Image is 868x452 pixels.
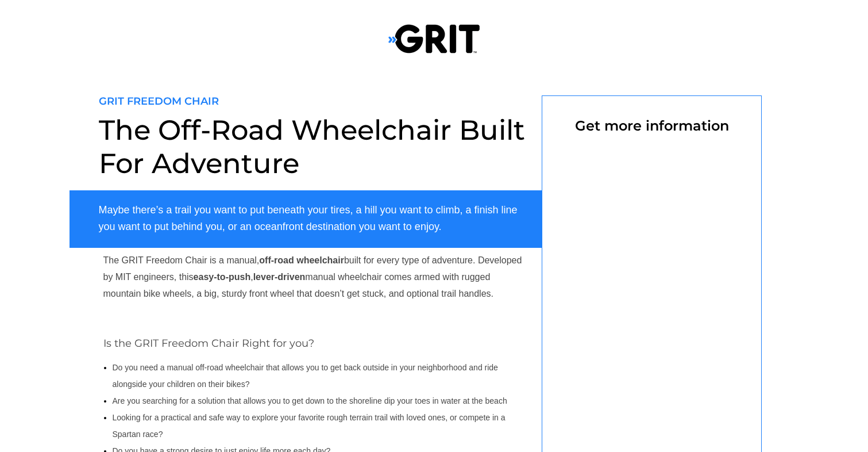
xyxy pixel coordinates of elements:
span: GRIT FREEDOM CHAIR [99,95,219,108]
span: Maybe there’s a trail you want to put beneath your tires, a hill you want to climb, a finish line... [99,204,518,232]
strong: off-road wheelchair [259,255,344,265]
span: Is the GRIT Freedom Chair Right for you? [103,337,314,350]
span: Get more information [575,117,729,134]
span: Do you need a manual off-road wheelchair that allows you to get back outside in your neighborhood... [113,363,498,389]
strong: lever-driven [253,272,306,282]
strong: easy-to-push [194,272,251,282]
span: Looking for a practical and safe way to explore your favorite rough terrain trail with loved ones... [113,413,506,439]
span: The Off-Road Wheelchair Built For Adventure [99,113,525,180]
span: Are you searching for a solution that allows you to get down to the shoreline dip your toes in wa... [113,396,507,405]
span: The GRIT Freedom Chair is a manual, built for every type of adventure. Developed by MIT engineers... [103,255,522,298]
